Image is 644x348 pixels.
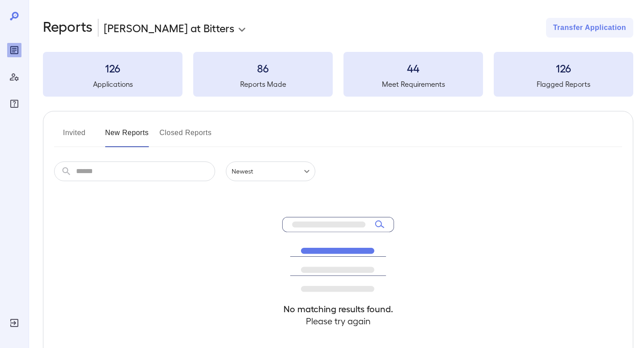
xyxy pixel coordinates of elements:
div: Manage Users [7,70,21,84]
h3: 126 [494,61,633,75]
h5: Meet Requirements [343,79,483,89]
h4: Please try again [282,315,394,327]
p: [PERSON_NAME] at Bitters [104,21,234,35]
summary: 126Applications86Reports Made44Meet Requirements126Flagged Reports [43,52,633,97]
div: FAQ [7,97,21,111]
button: New Reports [105,126,149,147]
h5: Flagged Reports [494,79,633,89]
div: Newest [226,161,315,181]
h3: 86 [193,61,333,75]
h3: 44 [343,61,483,75]
button: Invited [54,126,94,147]
div: Reports [7,43,21,57]
button: Transfer Application [546,18,633,38]
h2: Reports [43,18,93,38]
h3: 126 [43,61,182,75]
h4: No matching results found. [282,303,394,315]
h5: Reports Made [193,79,333,89]
h5: Applications [43,79,182,89]
button: Closed Reports [160,126,212,147]
div: Log Out [7,316,21,330]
